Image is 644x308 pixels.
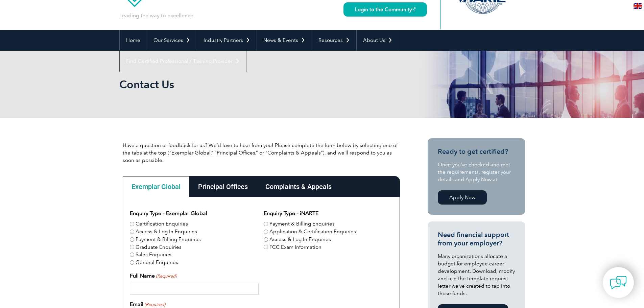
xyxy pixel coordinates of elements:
[438,253,515,297] p: Many organizations allocate a budget for employee career development. Download, modify and use th...
[144,301,165,308] span: (Required)
[269,243,321,251] label: FCC Exam Information
[136,243,182,251] label: Graduate Enquiries
[123,176,189,197] div: Exemplar Global
[136,220,188,228] label: Certification Enquiries
[264,209,318,217] legend: Enquiry Type – iNARTE
[120,30,147,51] a: Home
[130,272,177,280] label: Full Name
[343,2,427,17] a: Login to the Community
[269,220,335,228] label: Payment & Billing Enquiries
[357,30,399,51] a: About Us
[197,30,257,51] a: Industry Partners
[438,147,515,156] h3: Ready to get certified?
[438,231,515,247] h3: Need financial support from your employer?
[120,51,246,72] a: Find Certified Professional / Training Provider
[136,236,201,243] label: Payment & Billing Enquiries
[438,190,487,205] a: Apply Now
[438,161,515,183] p: Once you’ve checked and met the requirements, register your details and Apply Now at
[136,228,197,236] label: Access & Log In Enquiries
[155,273,177,280] span: (Required)
[136,259,178,266] label: General Enquiries
[119,78,379,91] h1: Contact Us
[189,176,257,197] div: Principal Offices
[312,30,356,51] a: Resources
[269,228,356,236] label: Application & Certification Enquiries
[257,30,312,51] a: News & Events
[136,251,171,259] label: Sales Enquiries
[123,142,400,164] p: Have a question or feedback for us? We’d love to hear from you! Please complete the form below by...
[130,209,207,217] legend: Enquiry Type – Exemplar Global
[634,3,642,9] img: en
[610,274,627,291] img: contact-chat.png
[269,236,331,243] label: Access & Log In Enquiries
[147,30,197,51] a: Our Services
[119,12,193,19] p: Leading the way to excellence
[412,7,415,11] img: open_square.png
[257,176,340,197] div: Complaints & Appeals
